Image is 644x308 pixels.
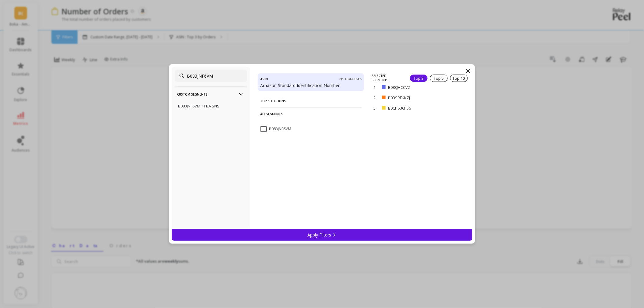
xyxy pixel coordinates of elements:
div: Top 10 [450,75,468,82]
p: SELECTED SEGMENTS [372,74,402,82]
div: Top 5 [430,75,448,82]
p: B083JNF6VM + FBA SNS [178,103,219,109]
p: All Segments [260,107,362,121]
p: B0BSRFKKZJ [388,95,439,100]
p: Amazon Standard Identification Number [260,82,362,89]
p: 3. [373,105,380,111]
p: Custom Segments [177,86,245,102]
input: Search Segments [175,70,247,82]
h4: ASIN [260,76,268,82]
span: B083JNF6VM [261,126,291,132]
div: Top 3 [410,75,428,82]
p: Top Selections [260,95,362,107]
p: B083JHCCV2 [388,85,439,90]
span: Hide Info [339,77,362,82]
p: 2. [373,95,380,100]
p: B0CP6B6P56 [388,105,439,111]
p: 1. [373,85,380,90]
p: Apply Filters [308,232,337,238]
